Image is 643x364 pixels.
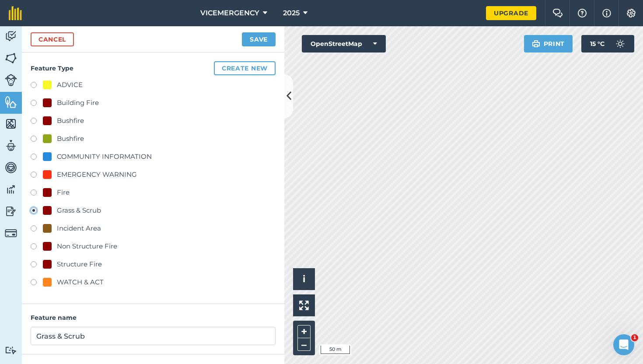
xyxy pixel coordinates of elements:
[5,227,17,239] img: svg+xml;base64,PD94bWwgdmVyc2lvbj0iMS4wIiBlbmNvZGluZz0idXRmLTgiPz4KPCEtLSBHZW5lcmF0b3I6IEFkb2JlIE...
[524,35,573,52] button: Print
[297,325,311,338] button: +
[5,139,17,152] img: svg+xml;base64,PD94bWwgdmVyc2lvbj0iMS4wIiBlbmNvZGluZz0idXRmLTgiPz4KPCEtLSBHZW5lcmF0b3I6IEFkb2JlIE...
[57,133,84,144] div: Bushfire
[214,61,276,75] button: Create new
[242,32,276,46] button: Save
[57,187,70,198] div: Fire
[302,35,386,52] button: OpenStreetMap
[303,273,305,284] span: i
[602,8,611,18] img: svg+xml;base64,PHN2ZyB4bWxucz0iaHR0cDovL3d3dy53My5vcmcvMjAwMC9zdmciIHdpZHRoPSIxNyIgaGVpZ2h0PSIxNy...
[5,74,17,86] img: svg+xml;base64,PD94bWwgdmVyc2lvbj0iMS4wIiBlbmNvZGluZz0idXRmLTgiPz4KPCEtLSBHZW5lcmF0b3I6IEFkb2JlIE...
[57,259,102,269] div: Structure Fire
[631,334,638,341] span: 1
[5,183,17,196] img: svg+xml;base64,PD94bWwgdmVyc2lvbj0iMS4wIiBlbmNvZGluZz0idXRmLTgiPz4KPCEtLSBHZW5lcmF0b3I6IEFkb2JlIE...
[581,35,634,52] button: 15 °C
[577,9,587,17] img: A question mark icon
[613,334,634,355] iframe: Intercom live chat
[486,6,536,20] a: Upgrade
[31,61,276,75] h4: Feature Type
[31,313,276,322] h4: Feature name
[200,8,259,18] span: VICEMERGENCY
[5,95,17,108] img: svg+xml;base64,PHN2ZyB4bWxucz0iaHR0cDovL3d3dy53My5vcmcvMjAwMC9zdmciIHdpZHRoPSI1NiIgaGVpZ2h0PSI2MC...
[57,98,99,108] div: Building Fire
[57,151,152,162] div: COMMUNITY INFORMATION
[57,223,101,234] div: Incident Area
[612,35,629,52] img: svg+xml;base64,PD94bWwgdmVyc2lvbj0iMS4wIiBlbmNvZGluZz0idXRmLTgiPz4KPCEtLSBHZW5lcmF0b3I6IEFkb2JlIE...
[5,30,17,43] img: svg+xml;base64,PD94bWwgdmVyc2lvbj0iMS4wIiBlbmNvZGluZz0idXRmLTgiPz4KPCEtLSBHZW5lcmF0b3I6IEFkb2JlIE...
[57,115,84,126] div: Bushfire
[299,301,309,310] img: Four arrows, one pointing top left, one top right, one bottom right and the last bottom left
[297,338,311,351] button: –
[5,346,17,354] img: svg+xml;base64,PD94bWwgdmVyc2lvbj0iMS4wIiBlbmNvZGluZz0idXRmLTgiPz4KPCEtLSBHZW5lcmF0b3I6IEFkb2JlIE...
[5,117,17,130] img: svg+xml;base64,PHN2ZyB4bWxucz0iaHR0cDovL3d3dy53My5vcmcvMjAwMC9zdmciIHdpZHRoPSI1NiIgaGVpZ2h0PSI2MC...
[57,205,101,216] div: Grass & Scrub
[5,205,17,218] img: svg+xml;base64,PD94bWwgdmVyc2lvbj0iMS4wIiBlbmNvZGluZz0idXRmLTgiPz4KPCEtLSBHZW5lcmF0b3I6IEFkb2JlIE...
[552,9,563,17] img: Two speech bubbles overlapping with the left bubble in the forefront
[293,268,315,290] button: i
[57,241,117,252] div: Non Structure Fire
[5,52,17,65] img: svg+xml;base64,PHN2ZyB4bWxucz0iaHR0cDovL3d3dy53My5vcmcvMjAwMC9zdmciIHdpZHRoPSI1NiIgaGVpZ2h0PSI2MC...
[590,35,605,52] span: 15 ° C
[57,277,104,287] div: WATCH & ACT
[57,80,83,90] div: ADVICE
[5,161,17,174] img: svg+xml;base64,PD94bWwgdmVyc2lvbj0iMS4wIiBlbmNvZGluZz0idXRmLTgiPz4KPCEtLSBHZW5lcmF0b3I6IEFkb2JlIE...
[626,9,636,17] img: A cog icon
[532,38,540,49] img: svg+xml;base64,PHN2ZyB4bWxucz0iaHR0cDovL3d3dy53My5vcmcvMjAwMC9zdmciIHdpZHRoPSIxOSIgaGVpZ2h0PSIyNC...
[9,6,22,20] img: fieldmargin Logo
[283,8,300,18] span: 2025
[31,32,74,46] a: Cancel
[57,169,137,180] div: EMERGENCY WARNING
